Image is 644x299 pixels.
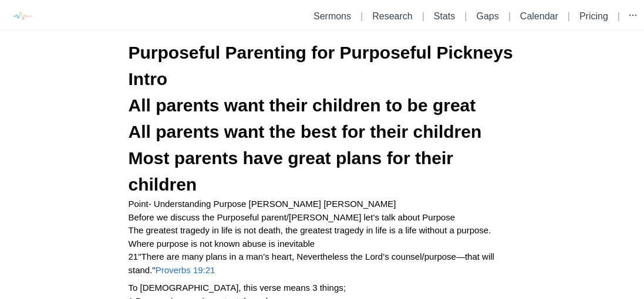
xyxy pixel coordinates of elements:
a: Stats [434,11,455,21]
span: To [DEMOGRAPHIC_DATA], this verse means 3 things; [129,283,346,293]
strong: Purposeful Parenting for Purposeful Pickneys [129,43,513,62]
span: Most parents have great plans for their children [129,148,458,194]
a: Sermons [313,11,351,21]
span: 21"There are many plans in a man’s heart, Nevertheless the Lord’s counsel/purpose—that will stand." [129,252,497,275]
span: Where purpose is not known abuse is inevitable [129,239,315,249]
span: The greatest tragedy in life is not death, the greatest tragedy in life is a life without a purpose. [129,225,491,235]
a: Research [372,11,412,21]
li: | [613,9,625,23]
li: | [563,9,575,23]
a: Gaps [476,11,498,21]
a: Calendar [520,11,558,21]
span: All parents want their children to be great [129,96,476,115]
span: Intro [129,69,168,89]
li: | [417,9,429,23]
span: Before we discuss the Purposeful parent/[PERSON_NAME] let’s talk about Purpose [129,212,456,222]
a: Proverbs 19:21 [156,265,215,275]
img: logo [9,3,35,29]
a: Pricing [579,11,608,21]
li: | [504,9,515,23]
li: | [356,9,367,23]
span: All parents want the best for their children [129,122,482,141]
span: Point- Understanding Purpose [PERSON_NAME] [PERSON_NAME] [129,199,396,209]
li: | [460,9,471,23]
